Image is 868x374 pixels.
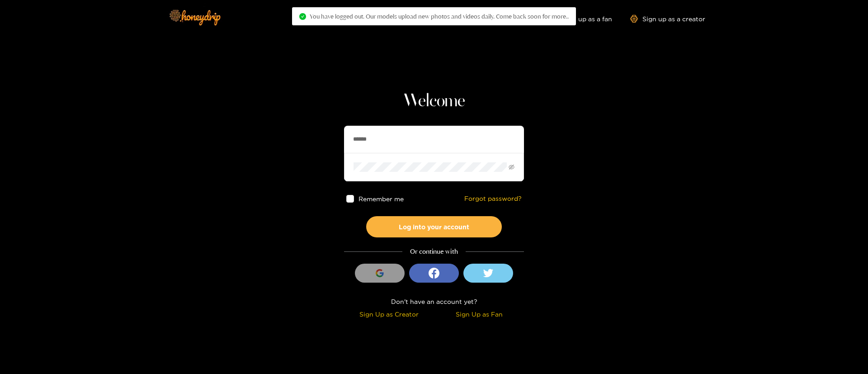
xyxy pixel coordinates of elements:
span: eye-invisible [509,164,514,170]
div: Sign Up as Fan [436,309,522,319]
a: Forgot password? [464,195,522,203]
a: Sign up as a creator [630,15,705,23]
span: Remember me [359,195,404,202]
button: Log into your account [366,216,502,237]
div: Sign Up as Creator [346,309,432,319]
div: Or continue with [344,246,524,257]
h1: Welcome [344,90,524,112]
span: check-circle [299,13,306,20]
div: Don't have an account yet? [344,296,524,307]
span: You have logged out. Our models upload new photos and videos daily. Come back soon for more.. [310,13,569,20]
a: Sign up as a fan [550,15,612,23]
